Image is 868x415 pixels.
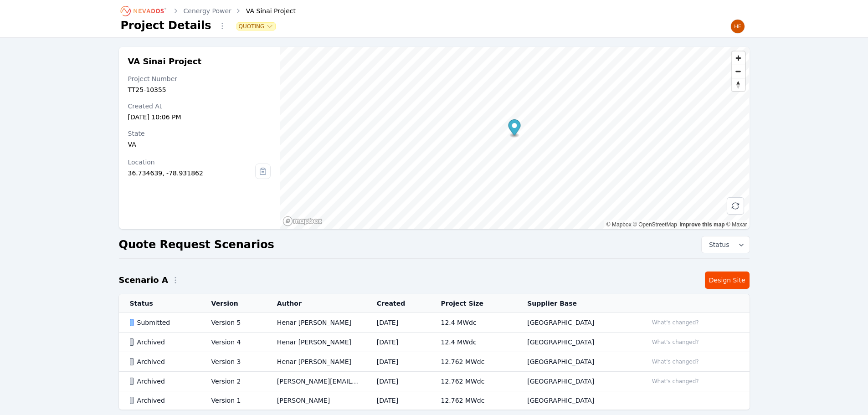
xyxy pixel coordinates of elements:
div: State [128,129,271,138]
a: Maxar [726,221,747,228]
div: VA Sinai Project [233,6,296,15]
div: Archived [130,396,196,405]
a: Mapbox homepage [282,216,323,226]
div: Location [128,158,256,167]
h2: VA Sinai Project [128,56,271,67]
td: 12.4 MWdc [430,333,516,352]
button: Status [702,236,750,253]
th: Version [200,294,266,313]
div: Archived [130,377,196,386]
td: Version 1 [200,391,266,410]
td: [GEOGRAPHIC_DATA] [516,313,637,333]
td: [PERSON_NAME][EMAIL_ADDRESS][PERSON_NAME][DOMAIN_NAME] [266,372,366,391]
div: Archived [130,338,196,347]
button: What's changed? [648,318,703,328]
span: Status [705,240,729,249]
div: 36.734639, -78.931862 [128,169,256,178]
div: Project Number [128,74,271,83]
a: Improve this map [679,221,724,228]
button: Quoting [237,23,276,30]
th: Project Size [430,294,516,313]
a: OpenStreetMap [633,221,677,228]
button: Reset bearing to north [732,78,745,91]
div: TT25-10355 [128,85,271,94]
div: Submitted [130,318,196,327]
td: Version 4 [200,333,266,352]
h2: Quote Request Scenarios [119,237,274,252]
button: Zoom in [732,51,745,65]
button: Zoom out [732,65,745,78]
h2: Scenario A [119,274,168,287]
th: Status [119,294,200,313]
td: 12.762 MWdc [430,391,516,410]
div: Created At [128,102,271,111]
td: [DATE] [366,313,430,333]
div: Map marker [508,119,521,138]
th: Created [366,294,430,313]
button: What's changed? [648,357,703,367]
td: Version 2 [200,372,266,391]
img: Henar Luque [730,19,745,34]
button: What's changed? [648,337,703,347]
span: Reset bearing to north [732,78,745,91]
tr: ArchivedVersion 2[PERSON_NAME][EMAIL_ADDRESS][PERSON_NAME][DOMAIN_NAME][DATE]12.762 MWdc[GEOGRAPH... [119,372,750,391]
th: Author [266,294,366,313]
a: Design Site [705,272,750,289]
nav: Breadcrumb [121,4,296,18]
h1: Project Details [121,18,211,33]
td: [GEOGRAPHIC_DATA] [516,391,637,410]
div: Archived [130,357,196,366]
td: [DATE] [366,333,430,352]
a: Mapbox [606,221,632,228]
td: 12.4 MWdc [430,313,516,333]
td: [GEOGRAPHIC_DATA] [516,333,637,352]
td: 12.762 MWdc [430,372,516,391]
td: [DATE] [366,352,430,372]
button: What's changed? [648,376,703,386]
div: [DATE] 10:06 PM [128,113,271,122]
tr: ArchivedVersion 4Henar [PERSON_NAME][DATE]12.4 MWdc[GEOGRAPHIC_DATA]What's changed? [119,333,750,352]
tr: ArchivedVersion 1[PERSON_NAME][DATE]12.762 MWdc[GEOGRAPHIC_DATA] [119,391,750,410]
td: [GEOGRAPHIC_DATA] [516,372,637,391]
td: [GEOGRAPHIC_DATA] [516,352,637,372]
td: [DATE] [366,391,430,410]
canvas: Map [280,47,749,229]
td: [PERSON_NAME] [266,391,366,410]
td: Version 3 [200,352,266,372]
td: Version 5 [200,313,266,333]
tr: ArchivedVersion 3Henar [PERSON_NAME][DATE]12.762 MWdc[GEOGRAPHIC_DATA]What's changed? [119,352,750,372]
td: Henar [PERSON_NAME] [266,333,366,352]
tr: SubmittedVersion 5Henar [PERSON_NAME][DATE]12.4 MWdc[GEOGRAPHIC_DATA]What's changed? [119,313,750,333]
div: VA [128,140,271,149]
td: Henar [PERSON_NAME] [266,352,366,372]
th: Supplier Base [516,294,637,313]
td: 12.762 MWdc [430,352,516,372]
a: Cenergy Power [184,6,231,15]
td: Henar [PERSON_NAME] [266,313,366,333]
td: [DATE] [366,372,430,391]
